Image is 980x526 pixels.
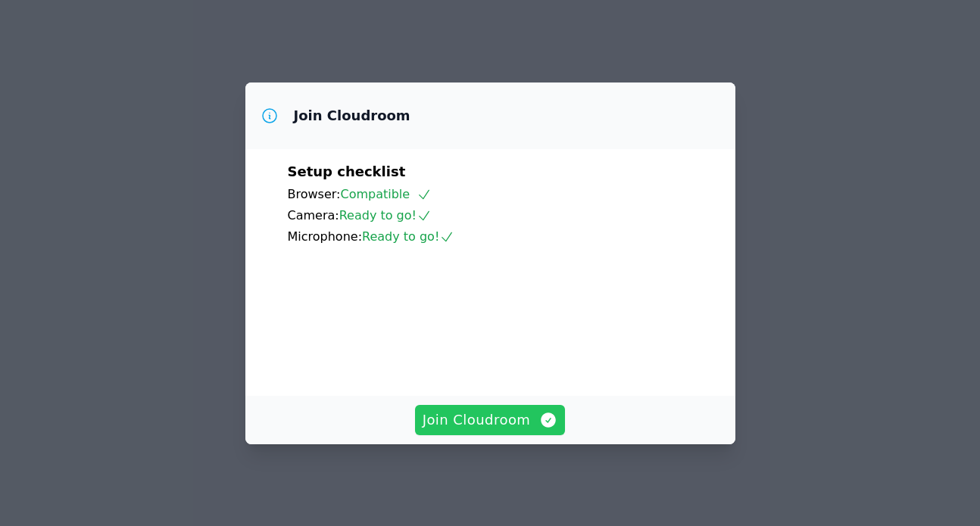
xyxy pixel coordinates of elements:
span: Setup checklist [288,163,406,179]
span: Microphone: [288,229,363,244]
h3: Join Cloudroom [294,107,410,125]
button: Join Cloudroom [415,405,566,435]
span: Ready to go! [362,229,454,244]
span: Camera: [288,208,339,223]
span: Join Cloudroom [423,409,558,431]
span: Browser: [288,187,341,201]
span: Compatible [340,187,432,201]
span: Ready to go! [339,208,432,223]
